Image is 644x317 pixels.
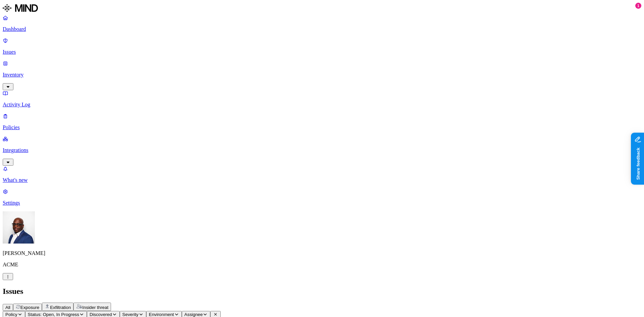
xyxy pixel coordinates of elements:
[50,305,71,310] span: Exfiltration
[5,305,10,310] span: All
[3,200,641,206] p: Settings
[3,211,35,244] img: Gregory Thomas
[184,312,203,317] span: Assignee
[90,312,112,317] span: Discovered
[3,262,641,268] p: ACME
[3,49,641,55] p: Issues
[3,166,641,183] a: What's new
[149,312,174,317] span: Environment
[3,113,641,130] a: Policies
[3,26,641,32] p: Dashboard
[3,287,641,296] h2: Issues
[82,305,108,310] span: Insider threat
[3,3,641,15] a: MIND
[3,90,641,108] a: Activity Log
[122,312,139,317] span: Severity
[3,102,641,108] p: Activity Log
[3,3,38,13] img: MIND
[3,124,641,130] p: Policies
[635,3,641,9] div: 1
[3,60,641,89] a: Inventory
[3,147,641,153] p: Integrations
[28,312,79,317] span: Status: Open, In Progress
[3,189,641,206] a: Settings
[20,305,39,310] span: Exposure
[5,312,17,317] span: Policy
[3,15,641,32] a: Dashboard
[3,136,641,165] a: Integrations
[3,38,641,55] a: Issues
[3,72,641,78] p: Inventory
[3,177,641,183] p: What's new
